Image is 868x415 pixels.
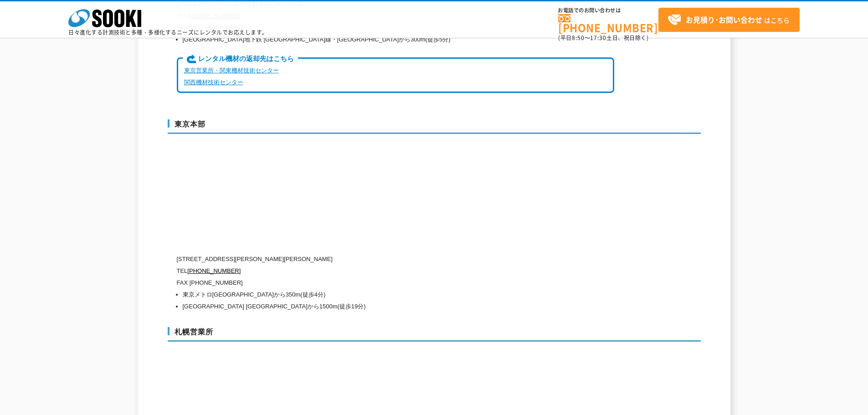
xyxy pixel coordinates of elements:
span: 17:30 [590,34,606,42]
span: お電話でのお問い合わせは [558,8,658,13]
span: はこちら [668,13,790,27]
li: [GEOGRAPHIC_DATA] [GEOGRAPHIC_DATA]から1500m(徒歩19分) [183,301,614,313]
h3: 東京本部 [168,119,701,134]
p: FAX [PHONE_NUMBER] [177,277,614,289]
a: 東京営業所・関東機材技術センター [184,67,279,74]
a: お見積り･お問い合わせはこちら [658,8,800,32]
p: TEL [177,265,614,277]
span: (平日 ～ 土日、祝日除く) [558,34,648,42]
p: 日々進化する計測技術と多種・多様化するニーズにレンタルでお応えします。 [68,30,268,35]
span: 8:50 [572,34,585,42]
a: [PHONE_NUMBER] [558,14,658,33]
h3: 札幌営業所 [168,327,701,342]
p: [STREET_ADDRESS][PERSON_NAME][PERSON_NAME] [177,253,614,265]
li: 東京メトロ[GEOGRAPHIC_DATA]から350m(徒歩4分) [183,289,614,301]
strong: お見積り･お問い合わせ [686,14,762,25]
span: レンタル機材の返却先はこちら [183,54,298,64]
a: [PHONE_NUMBER] [187,267,241,274]
a: 関西機材技術センター [184,79,243,86]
